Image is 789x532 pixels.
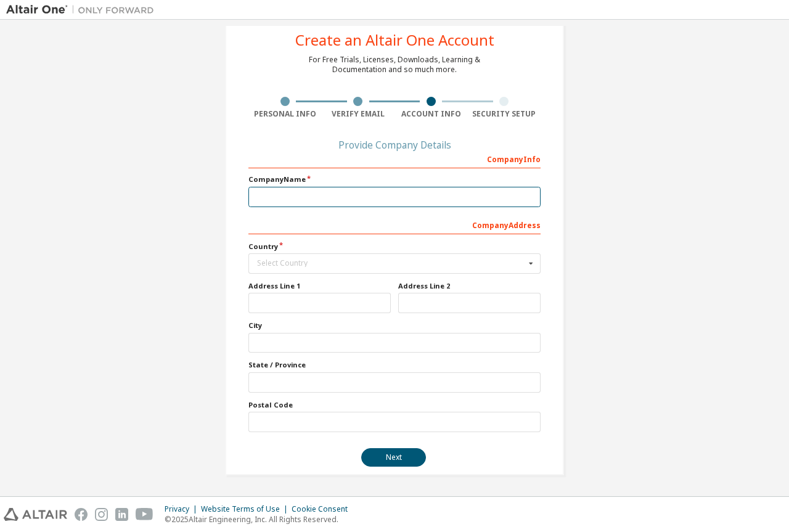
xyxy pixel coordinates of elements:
div: Company Address [248,215,541,234]
img: linkedin.svg [115,508,128,521]
label: Address Line 1 [248,281,391,291]
img: Altair One [6,4,160,16]
img: facebook.svg [75,508,88,521]
img: youtube.svg [136,508,153,521]
div: Website Terms of Use [201,504,292,514]
button: Next [361,448,426,467]
div: Provide Company Details [248,141,541,149]
label: Postal Code [248,400,541,410]
label: Country [248,242,541,252]
div: Security Setup [468,109,541,119]
img: instagram.svg [95,508,108,521]
div: Create an Altair One Account [295,33,494,47]
p: © 2025 Altair Engineering, Inc. All Rights Reserved. [165,514,355,525]
label: City [248,321,541,330]
div: Cookie Consent [292,504,355,514]
div: Select Country [257,260,525,267]
div: Personal Info [248,109,322,119]
img: altair_logo.svg [4,508,67,521]
div: Company Info [248,149,541,168]
div: Verify Email [322,109,395,119]
div: Account Info [394,109,468,119]
label: Address Line 2 [398,281,541,291]
div: For Free Trials, Licenses, Downloads, Learning & Documentation and so much more. [309,55,480,75]
div: Privacy [165,504,201,514]
label: State / Province [248,360,541,370]
label: Company Name [248,174,541,184]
